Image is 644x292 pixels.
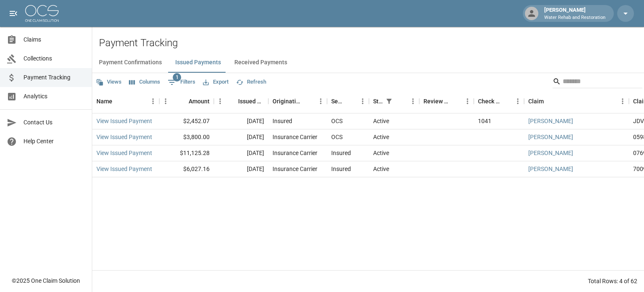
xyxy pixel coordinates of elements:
[268,89,327,113] div: Originating From
[96,89,112,113] div: Name
[214,161,268,177] div: [DATE]
[528,89,544,113] div: Claim
[616,95,629,108] button: Menu
[528,149,573,157] a: [PERSON_NAME]
[94,76,124,89] button: Views
[373,165,389,173] div: Active
[528,165,573,173] a: [PERSON_NAME]
[23,73,85,82] span: Payment Tracking
[544,14,605,21] p: Water Rehab and Restoration
[331,117,343,125] div: OCS
[159,113,214,129] div: $2,452.07
[273,117,292,125] div: Insured
[228,53,294,73] button: Received Payments
[23,92,85,101] span: Analytics
[331,165,351,173] div: Insured
[544,95,556,107] button: Sort
[238,89,264,113] div: Issued Date
[383,95,395,107] button: Show filters
[99,37,644,49] h2: Payment Tracking
[23,118,85,127] span: Contact Us
[96,149,152,157] a: View Issued Payment
[395,95,407,107] button: Sort
[214,113,268,129] div: [DATE]
[331,149,351,157] div: Insured
[407,95,419,108] button: Menu
[25,5,59,22] img: ocs-logo-white-transparent.png
[331,89,345,113] div: Sent To
[169,53,228,73] button: Issued Payments
[273,165,317,173] div: Insurance Carrier
[96,165,152,173] a: View Issued Payment
[474,89,524,113] div: Check Number
[373,89,383,113] div: Status
[273,89,303,113] div: Originating From
[159,161,214,177] div: $6,027.16
[214,95,226,108] button: Menu
[201,76,231,89] button: Export
[5,5,22,22] button: open drawer
[478,117,491,125] div: 1041
[369,89,419,113] div: Status
[373,133,389,141] div: Active
[303,95,314,107] button: Sort
[273,149,317,157] div: Insurance Carrier
[423,89,449,113] div: Review Status
[177,95,189,107] button: Sort
[461,95,474,108] button: Menu
[189,89,210,113] div: Amount
[500,95,512,107] button: Sort
[159,129,214,145] div: $3,800.00
[373,117,389,125] div: Active
[96,117,152,125] a: View Issued Payment
[356,95,369,108] button: Menu
[327,89,369,113] div: Sent To
[512,95,524,108] button: Menu
[478,89,500,113] div: Check Number
[159,95,172,108] button: Menu
[96,133,152,141] a: View Issued Payment
[383,95,395,107] div: 1 active filter
[528,133,573,141] a: [PERSON_NAME]
[214,89,268,113] div: Issued Date
[23,35,85,44] span: Claims
[234,76,268,89] button: Refresh
[588,277,637,285] div: Total Rows: 4 of 62
[147,95,159,108] button: Menu
[373,149,389,157] div: Active
[159,145,214,161] div: $11,125.28
[92,53,169,73] button: Payment Confirmations
[419,89,474,113] div: Review Status
[314,95,327,108] button: Menu
[173,73,181,82] span: 1
[345,95,356,107] button: Sort
[528,117,573,125] a: [PERSON_NAME]
[226,95,238,107] button: Sort
[449,95,461,107] button: Sort
[524,89,629,113] div: Claim
[23,54,85,63] span: Collections
[127,76,162,89] button: Select columns
[112,95,124,107] button: Sort
[92,89,159,113] div: Name
[331,133,343,141] div: OCS
[214,129,268,145] div: [DATE]
[23,137,85,146] span: Help Center
[273,133,317,141] div: Insurance Carrier
[541,6,609,21] div: [PERSON_NAME]
[553,75,642,90] div: Search
[159,89,214,113] div: Amount
[92,53,644,73] div: dynamic tabs
[214,145,268,161] div: [DATE]
[12,276,80,285] div: © 2025 One Claim Solution
[166,76,197,89] button: Show filters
